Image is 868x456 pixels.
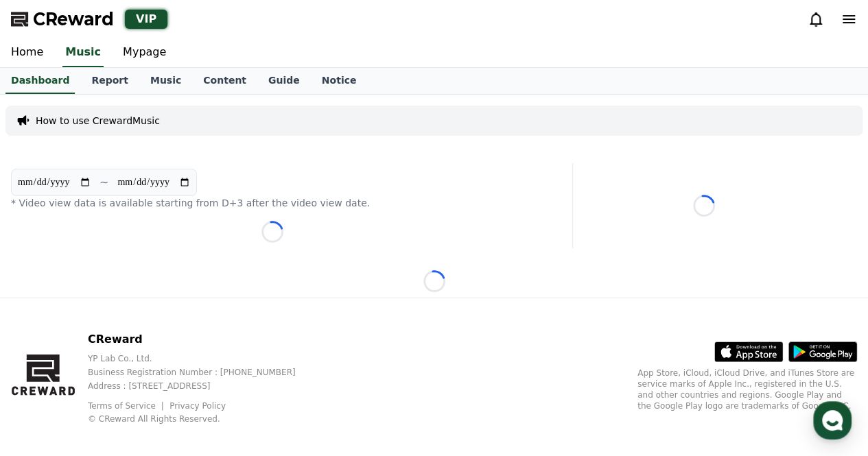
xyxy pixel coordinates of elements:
[112,38,177,67] a: Mypage
[177,342,263,376] a: Settings
[99,174,108,191] p: ~
[11,196,534,210] p: * Video view data is available starting from D+3 after the video view date.
[62,38,104,67] a: Music
[637,368,857,411] p: App Store, iCloud, iCloud Drive, and iTunes Store are service marks of Apple Inc., registered in ...
[36,114,160,128] a: How to use CrewardMusic
[203,363,237,374] span: Settings
[88,353,318,364] p: YP Lab Co., Ltd.
[88,331,318,348] p: CReward
[169,401,226,411] a: Privacy Policy
[88,367,318,378] p: Business Registration Number : [PHONE_NUMBER]
[125,10,167,29] div: VIP
[88,413,318,424] p: © CReward All Rights Reserved.
[11,8,114,30] a: CReward
[114,363,154,374] span: Messages
[88,381,318,392] p: Address : [STREET_ADDRESS]
[91,342,177,376] a: Messages
[35,363,59,374] span: Home
[311,68,368,94] a: Notice
[139,68,192,94] a: Music
[33,8,114,30] span: CReward
[80,68,139,94] a: Report
[4,342,91,376] a: Home
[257,68,311,94] a: Guide
[192,68,257,94] a: Content
[88,401,166,411] a: Terms of Service
[5,68,75,94] a: Dashboard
